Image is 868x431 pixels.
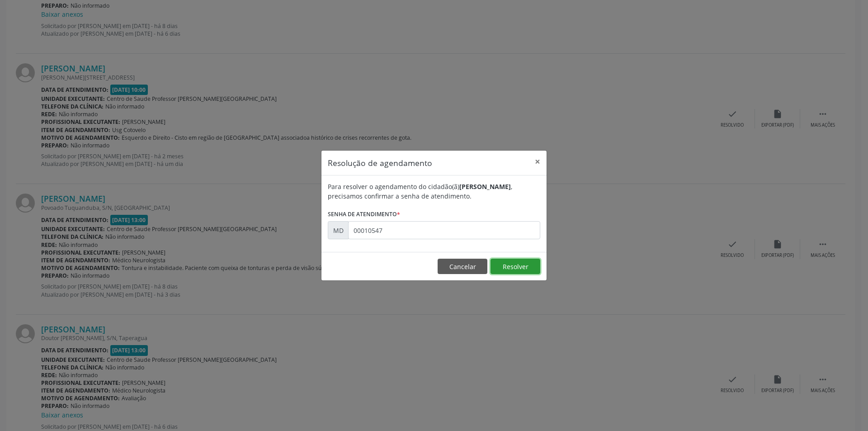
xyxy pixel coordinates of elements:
[328,221,349,239] div: MD
[528,151,547,173] button: Close
[438,259,487,274] button: Cancelar
[328,157,432,169] h5: Resolução de agendamento
[328,207,400,221] label: Senha de atendimento
[491,259,540,274] button: Resolver
[328,182,540,201] div: Para resolver o agendamento do cidadão(ã) , precisamos confirmar a senha de atendimento.
[459,182,511,191] b: [PERSON_NAME]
